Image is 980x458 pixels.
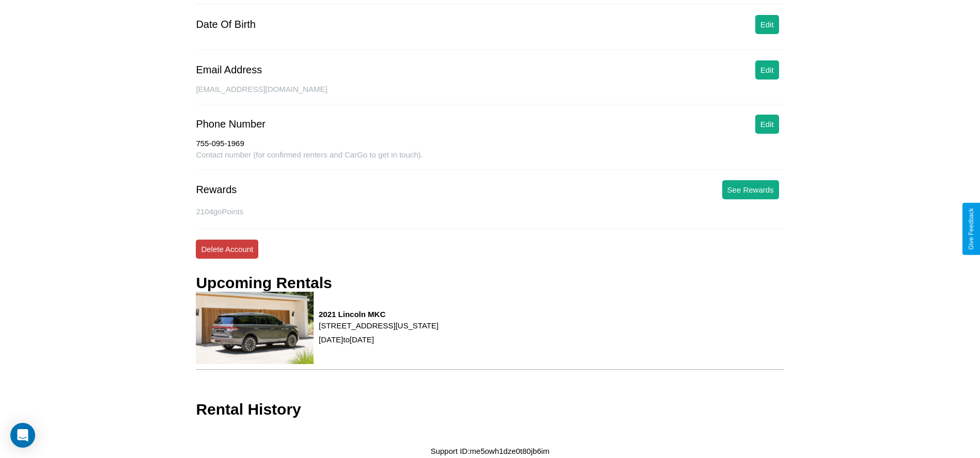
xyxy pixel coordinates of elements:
[196,150,784,170] div: Contact number (for confirmed renters and CarGo to get in touch).
[196,240,258,259] button: Delete Account
[196,401,301,418] h3: Rental History
[196,274,332,292] h3: Upcoming Rentals
[319,319,439,333] p: [STREET_ADDRESS][US_STATE]
[319,310,439,319] h3: 2021 Lincoln MKC
[755,60,779,80] button: Edit
[196,64,262,76] div: Email Address
[319,333,439,346] p: [DATE] to [DATE]
[196,85,784,104] div: [EMAIL_ADDRESS][DOMAIN_NAME]
[196,19,256,30] div: Date Of Birth
[196,118,266,130] div: Phone Number
[430,444,549,458] p: Support ID: me5owh1dze0t80jb6im
[196,184,237,196] div: Rewards
[722,180,779,199] button: See Rewards
[196,204,784,218] p: 2104 goPoints
[755,15,779,34] button: Edit
[755,115,779,134] button: Edit
[196,292,314,364] img: rental
[968,208,975,250] div: Give Feedback
[10,423,35,448] div: Open Intercom Messenger
[196,139,784,150] div: 755-095-1969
